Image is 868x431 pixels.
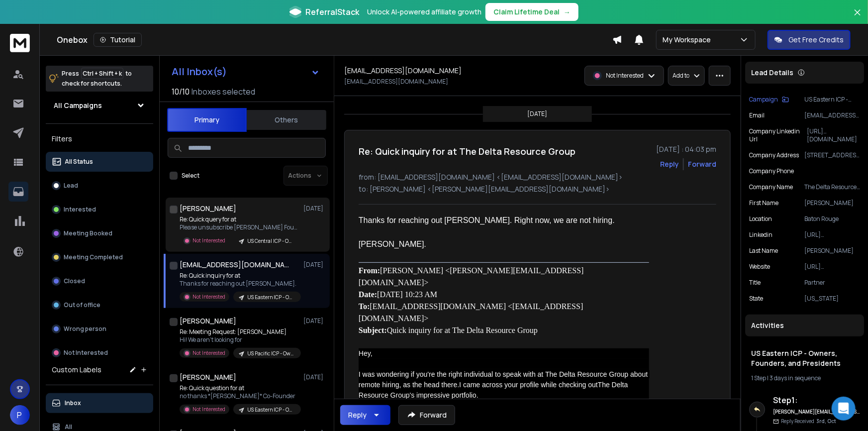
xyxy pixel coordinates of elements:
[751,374,858,382] div: |
[749,167,794,175] p: Company Phone
[359,144,576,158] h1: Re: Quick inquiry for at The Delta Resource Group
[64,253,123,261] p: Meeting Completed
[804,96,860,104] p: US Eastern ICP - Owners, Founders, and Presidents
[770,374,821,382] span: 3 days in sequence
[46,96,153,115] button: All Campaigns
[749,127,807,143] p: Company Linkedin Url
[180,372,236,382] h1: [PERSON_NAME]
[54,101,102,110] h1: All Campaigns
[804,231,860,239] p: [URL][DOMAIN_NAME][PERSON_NAME]
[180,204,236,214] h1: [PERSON_NAME]
[804,247,860,255] p: [PERSON_NAME]
[359,326,387,334] b: Subject:
[749,279,761,287] p: title
[65,158,93,166] p: All Status
[65,399,81,407] p: Inbox
[172,86,190,98] span: 10 / 10
[193,349,225,357] p: Not Interested
[180,215,299,223] p: Re: Quick query for at
[749,231,772,239] p: linkedin
[749,247,778,255] p: Last Name
[180,328,299,336] p: Re: Meeting Request: [PERSON_NAME]
[359,262,649,348] div: [PERSON_NAME] <[PERSON_NAME][EMAIL_ADDRESS][DOMAIN_NAME]> [DATE] 10:23 AM [EMAIL_ADDRESS][DOMAIN_...
[180,280,299,288] p: Thanks for reaching out [PERSON_NAME].
[303,205,326,213] p: [DATE]
[64,229,112,237] p: Meeting Booked
[851,6,864,30] button: Close banner
[62,69,132,89] p: Press to check for shortcuts.
[247,237,295,245] p: US Central ICP - Owners, Founders, and Presidents
[193,293,225,301] p: Not Interested
[164,62,328,82] button: All Inbox(s)
[359,184,716,194] p: to: [PERSON_NAME] <[PERSON_NAME][EMAIL_ADDRESS][DOMAIN_NAME]>
[816,418,836,425] span: 3rd, Oct
[46,200,153,219] button: Interested
[340,405,390,425] button: Reply
[751,374,766,382] span: 1 Step
[773,408,860,416] h6: [PERSON_NAME][EMAIL_ADDRESS][DOMAIN_NAME]
[64,206,96,214] p: Interested
[193,406,225,413] p: Not Interested
[46,343,153,363] button: Not Interested
[182,172,199,180] label: Select
[359,290,377,299] b: Date:
[804,263,860,271] p: [URL][DOMAIN_NAME]
[344,66,462,76] h1: [EMAIL_ADDRESS][DOMAIN_NAME]
[348,410,367,420] div: Reply
[606,72,644,80] p: Not Interested
[81,68,123,79] span: Ctrl + Shift + k
[46,176,153,196] button: Lead
[172,67,227,77] h1: All Inbox(s)
[46,393,153,413] button: Inbox
[192,86,255,98] h3: Inboxes selected
[46,152,153,172] button: All Status
[94,33,142,47] button: Tutorial
[180,272,299,280] p: Re: Quick inquiry for at
[64,325,106,333] p: Wrong person
[359,369,649,401] div: I came across your profile while checking out 's impressive portfolio.
[247,406,295,414] p: US Eastern ICP - Owners, Founders, and Presidents
[788,35,844,45] p: Get Free Credits
[46,295,153,315] button: Out of office
[781,418,836,425] p: Reply Received
[749,183,793,191] p: Company Name
[247,109,326,131] button: Others
[749,96,789,104] button: Campaign
[247,294,295,301] p: US Eastern ICP - Owners, Founders, and Presidents
[688,159,716,169] div: Forward
[804,279,860,287] p: Partner
[749,263,770,271] p: website
[46,223,153,243] button: Meeting Booked
[65,423,72,431] p: All
[359,302,370,311] b: To:
[749,199,778,207] p: First Name
[64,182,78,190] p: Lead
[804,295,860,303] p: [US_STATE]
[64,301,100,309] p: Out of office
[398,405,455,425] button: Forward
[773,394,860,406] h6: Step 1 :
[673,72,689,80] p: Add to
[367,7,482,17] p: Unlock AI-powered affiliate growth
[528,110,548,118] p: [DATE]
[745,315,864,336] div: Activities
[303,373,326,381] p: [DATE]
[485,3,579,21] button: Claim Lifetime Deal→
[10,405,30,425] button: P
[804,111,860,119] p: [EMAIL_ADDRESS][DOMAIN_NAME]
[660,159,679,169] button: Reply
[305,6,359,18] span: ReferralStack
[359,238,649,250] div: [PERSON_NAME].
[180,336,299,344] p: Hi! We aren't looking for
[359,172,716,182] p: from: [EMAIL_ADDRESS][DOMAIN_NAME] <[EMAIL_ADDRESS][DOMAIN_NAME]>
[247,350,295,357] p: US Pacific ICP - Owners, Founders, and Presidents
[359,215,649,226] div: Thanks for reaching out [PERSON_NAME]. Right now, we are not hiring.
[832,397,856,421] div: Open Intercom Messenger
[804,215,860,223] p: Baton Rouge
[807,127,860,143] p: [URL][DOMAIN_NAME]
[46,319,153,339] button: Wrong person
[359,266,380,275] b: From:
[180,260,289,270] h1: [EMAIL_ADDRESS][DOMAIN_NAME]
